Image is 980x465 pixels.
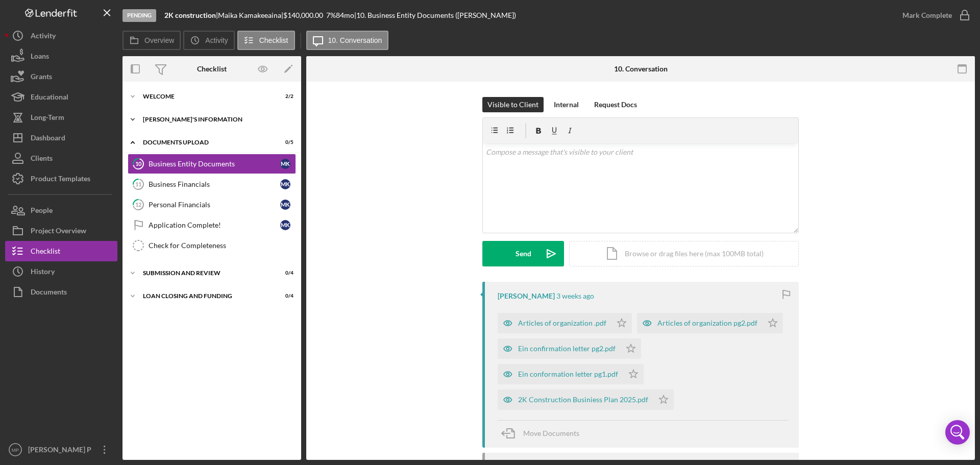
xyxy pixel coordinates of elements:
div: 0 / 4 [275,270,293,276]
div: M K [280,200,290,210]
a: History [5,261,117,282]
div: WELCOME [143,93,268,100]
div: | [164,11,218,19]
button: Internal [549,97,584,112]
div: Long-Term [31,107,64,130]
button: Project Overview [5,221,117,241]
button: Checklist [5,241,117,261]
div: Articles of organization pg2.pdf [657,319,757,327]
button: Long-Term [5,107,117,128]
button: Articles of organization pg2.pdf [637,313,783,333]
div: Educational [31,87,68,110]
div: $140,000.00 [283,11,326,19]
div: 2 / 2 [275,93,293,100]
div: Open Intercom Messenger [945,420,970,445]
button: Grants [5,66,117,87]
div: History [31,261,55,284]
div: Checklist [31,241,60,264]
button: Clients [5,148,117,168]
b: 2K construction [164,11,216,19]
div: 0 / 4 [275,293,293,299]
div: M K [280,179,290,189]
button: Articles of organization .pdf [498,313,632,333]
button: Visible to Client [482,97,544,112]
div: [PERSON_NAME] [498,292,555,300]
button: Send [482,241,564,266]
button: Ein confirmation letter pg2.pdf [498,338,641,359]
tspan: 12 [135,201,141,208]
button: MP[PERSON_NAME] P [5,439,117,460]
div: 0 / 5 [275,139,293,145]
div: Ein confirmation letter pg2.pdf [518,345,616,353]
div: 10. Conversation [614,65,668,73]
button: Product Templates [5,168,117,189]
div: Visible to Client [487,97,538,112]
div: 2K Construction Businiess Plan 2025.pdf [518,396,648,404]
a: Check for Completeness [128,235,296,256]
a: 11Business FinancialsMK [128,174,296,194]
button: Move Documents [498,421,590,446]
div: Internal [554,97,579,112]
div: Checklist [197,65,227,73]
time: 2025-08-09 00:11 [556,292,594,300]
text: MP [12,447,19,453]
div: 84 mo [336,11,354,19]
label: Activity [205,36,228,44]
button: Dashboard [5,128,117,148]
div: SUBMISSION AND REVIEW [143,270,268,276]
div: Pending [122,9,156,22]
button: Ein conformation letter pg1.pdf [498,364,644,384]
tspan: 10 [135,160,142,167]
div: Dashboard [31,128,65,151]
button: Mark Complete [892,5,975,26]
div: Project Overview [31,221,86,243]
div: [PERSON_NAME]'S INFORMATION [143,116,288,123]
button: People [5,200,117,221]
button: 10. Conversation [306,31,389,50]
button: Educational [5,87,117,107]
label: 10. Conversation [328,36,382,44]
button: Documents [5,282,117,302]
div: LOAN CLOSING AND FUNDING [143,293,268,299]
div: Maika Kamakeeaina | [218,11,283,19]
div: DOCUMENTS UPLOAD [143,139,268,145]
div: Activity [31,26,56,48]
label: Overview [144,36,174,44]
div: Grants [31,66,52,89]
div: Articles of organization .pdf [518,319,606,327]
div: 7 % [326,11,336,19]
div: Check for Completeness [149,241,296,250]
a: 10Business Entity DocumentsMK [128,154,296,174]
div: Send [516,241,531,266]
div: Loans [31,46,49,69]
a: Application Complete!MK [128,215,296,235]
div: Ein conformation letter pg1.pdf [518,370,618,378]
button: Activity [183,31,234,50]
div: Product Templates [31,168,90,191]
div: Application Complete! [149,221,280,229]
div: Business Financials [149,180,280,188]
a: 12Personal FinancialsMK [128,194,296,215]
div: Mark Complete [902,5,952,26]
button: Checklist [237,31,295,50]
span: Move Documents [523,429,579,437]
div: Documents [31,282,67,305]
button: Activity [5,26,117,46]
div: Request Docs [594,97,637,112]
label: Checklist [259,36,288,44]
div: | 10. Business Entity Documents ([PERSON_NAME]) [354,11,516,19]
button: Loans [5,46,117,66]
div: M K [280,159,290,169]
div: People [31,200,53,223]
